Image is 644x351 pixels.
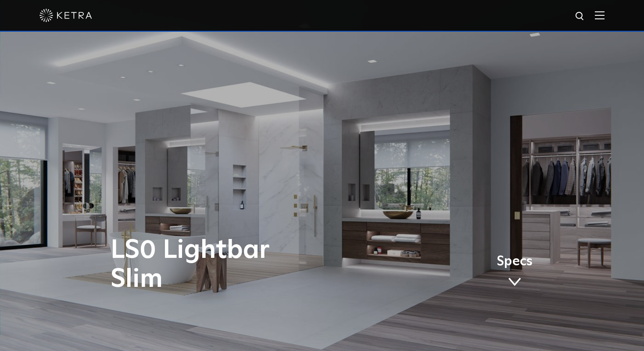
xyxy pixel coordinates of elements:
[575,11,586,22] img: search icon
[497,255,533,268] span: Specs
[39,9,92,22] img: ketra-logo-2019-white
[497,255,533,289] a: Specs
[111,236,358,294] h1: LS0 Lightbar Slim
[595,11,605,19] img: Hamburger%20Nav.svg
